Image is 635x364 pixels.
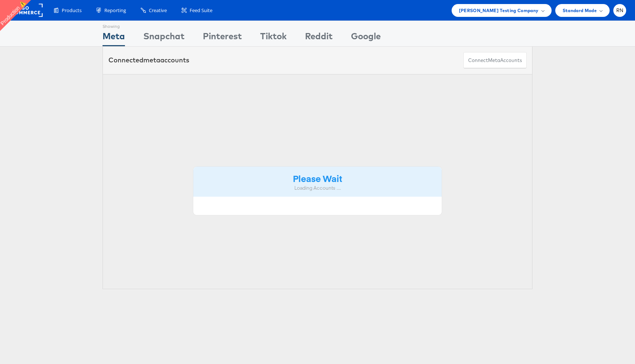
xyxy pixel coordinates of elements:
[488,57,500,64] span: meta
[293,172,342,184] strong: Please Wait
[103,21,125,30] div: Showing
[459,7,539,14] span: [PERSON_NAME] Testing Company
[305,30,333,46] div: Reddit
[62,7,82,14] span: Products
[103,30,125,46] div: Meta
[104,7,126,14] span: Reporting
[143,56,160,64] span: meta
[203,30,242,46] div: Pinterest
[199,185,436,192] div: Loading Accounts ....
[616,8,624,13] span: RN
[260,30,287,46] div: Tiktok
[351,30,381,46] div: Google
[108,55,189,65] div: Connected accounts
[143,30,184,46] div: Snapchat
[190,7,212,14] span: Feed Suite
[463,52,527,69] button: ConnectmetaAccounts
[563,7,597,14] span: Standard Mode
[149,7,167,14] span: Creative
